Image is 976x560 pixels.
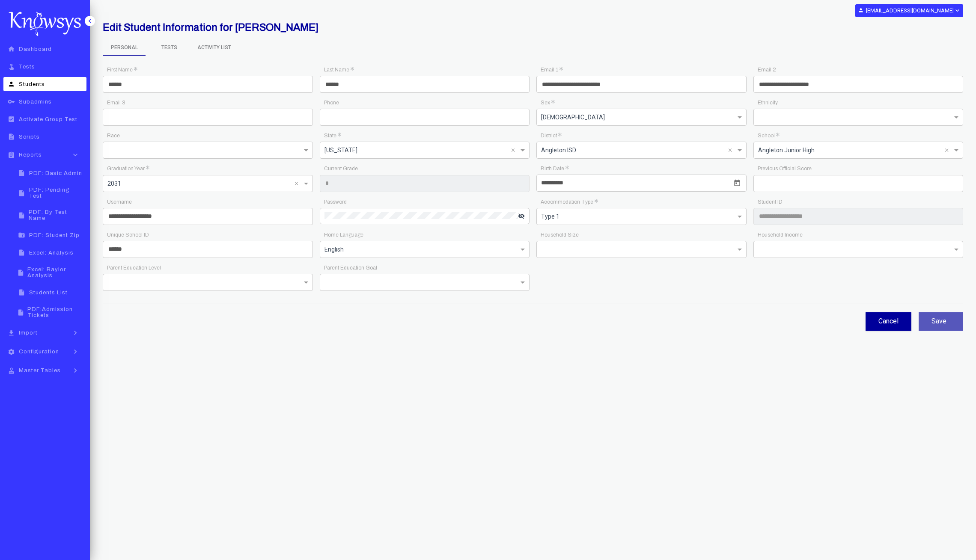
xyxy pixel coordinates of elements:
[6,116,17,123] i: assignment_turned_in
[6,63,17,70] i: touch_app
[27,306,84,318] span: PDF:Admission Tickets
[732,178,742,188] button: Open calendar
[16,249,27,256] i: insert_drive_file
[107,67,137,73] app-required-indication: First Name
[16,269,25,276] i: insert_drive_file
[107,232,149,238] app-required-indication: Unique School ID
[16,212,27,219] i: insert_drive_file
[29,290,68,296] span: Students List
[69,366,82,375] i: keyboard_arrow_right
[728,145,735,155] span: Clear all
[758,199,783,205] app-required-indication: Student ID
[86,17,94,25] i: keyboard_arrow_left
[541,199,598,205] app-required-indication: Accommodation Type
[69,329,82,337] i: keyboard_arrow_right
[758,232,803,238] app-required-indication: Household Income
[27,267,84,279] span: Excel: Baylor Analysis
[858,7,864,13] i: person
[541,166,568,172] app-required-indication: Birth Date
[16,289,27,296] i: insert_drive_file
[945,145,952,155] span: Clear all
[16,309,25,316] i: insert_drive_file
[324,67,354,73] app-required-indication: Last Name
[295,178,302,189] span: Clear all
[19,99,52,105] span: Subadmins
[541,133,561,139] app-required-indication: District
[6,80,17,88] i: person
[103,21,672,33] h2: Edit Student Information for [PERSON_NAME]
[541,232,579,238] app-required-indication: Household Size
[29,250,74,256] span: Excel: Analysis
[866,312,911,331] button: Cancel
[6,98,17,105] i: key
[19,134,40,140] span: Scripts
[324,133,341,139] app-required-indication: State
[19,116,77,122] span: Activate Group Test
[19,81,45,87] span: Students
[193,40,235,55] span: Activity List
[69,151,82,159] i: keyboard_arrow_down
[324,212,518,219] input: Password
[866,7,954,14] b: [EMAIL_ADDRESS][DOMAIN_NAME]
[107,166,149,172] app-required-indication: Graduation Year
[541,67,562,73] app-required-indication: Email 1
[107,199,132,205] app-required-indication: Username
[107,100,125,106] app-required-indication: Email 3
[6,348,17,356] i: settings
[19,330,38,336] span: Import
[324,166,358,172] app-required-indication: Current Grade
[541,100,554,106] app-required-indication: Sex
[324,100,339,106] app-required-indication: Phone
[16,169,27,177] i: insert_drive_file
[107,265,161,271] app-required-indication: Parent Education Level
[16,231,27,239] i: folder_zip
[6,367,17,374] i: approval
[6,133,17,140] i: description
[6,151,17,159] i: assignment
[324,199,347,205] app-required-indication: Password
[29,187,84,199] span: PDF: Pending Test
[324,265,377,271] app-required-indication: Parent Education Goal
[511,145,518,155] span: Clear all
[148,40,190,55] span: Tests
[758,100,778,106] app-required-indication: Ethnicity
[103,40,146,56] span: Personal
[16,190,27,197] i: insert_drive_file
[19,349,59,355] span: Configuration
[758,133,779,139] app-required-indication: School
[6,329,17,337] i: file_download
[324,232,363,238] app-required-indication: Home Language
[19,367,61,373] span: Master Tables
[19,64,35,70] span: Tests
[758,67,776,73] app-required-indication: Email 2
[29,232,80,238] span: PDF: Student Zip
[6,45,17,53] i: home
[518,213,525,219] i: visibility_off
[69,347,82,356] i: keyboard_arrow_right
[107,133,120,139] app-required-indication: Race
[758,166,812,172] app-required-indication: Previous Official Score
[19,152,42,158] span: Reports
[954,7,960,14] i: expand_more
[19,46,52,52] span: Dashboard
[29,209,84,221] span: PDF: By Test Name
[29,170,82,176] span: PDF: Basic Admin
